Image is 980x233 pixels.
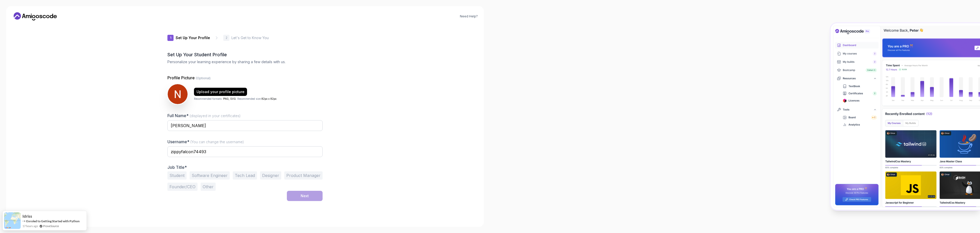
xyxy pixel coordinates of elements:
a: Home link [12,12,58,20]
button: Product Manager [284,171,323,180]
button: Designer [260,171,281,180]
button: Upload your profile picture [194,88,247,96]
label: Username* [167,139,244,144]
p: Personalize your learning experience by sharing a few details with us. [167,59,323,64]
button: Tech Lead [233,171,257,180]
span: idriss [22,214,32,218]
span: (You can change the username) [190,140,244,144]
div: Upload your profile picture [197,89,244,94]
p: Job Title* [167,165,323,170]
h2: Set Up Your Student Profile [167,51,323,58]
span: PNG, SVG [223,97,236,100]
input: Enter your Full Name [167,120,323,131]
span: (displayed in your certificates) [190,114,241,118]
button: Student [167,171,187,180]
div: Next [301,193,309,198]
img: provesource social proof notification image [4,212,21,229]
label: Full Name* [167,113,241,118]
input: Enter your Username [167,146,323,157]
p: Let's Get to Know You [231,35,269,40]
button: Other [201,183,216,191]
p: 2 [226,36,227,39]
button: Next [287,191,323,201]
p: Recommended formats: . Recommended size: . [194,97,277,101]
a: Enroled to Getting Started with Python [26,219,80,223]
span: 82px x 82px [261,97,276,100]
button: Software Engineer [190,171,230,180]
span: 17 hours ago [22,224,38,228]
p: Set Up Your Profile [176,35,210,40]
span: -> [22,219,26,223]
button: Founder/CEO [167,183,198,191]
a: ProveSource [43,224,59,228]
p: Profile Picture [167,75,323,81]
img: user profile image [168,84,188,104]
img: Amigoscode Dashboard [831,23,980,210]
span: (Optional) [196,76,211,80]
p: 1 [170,36,171,39]
a: Need Help? [460,14,478,18]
